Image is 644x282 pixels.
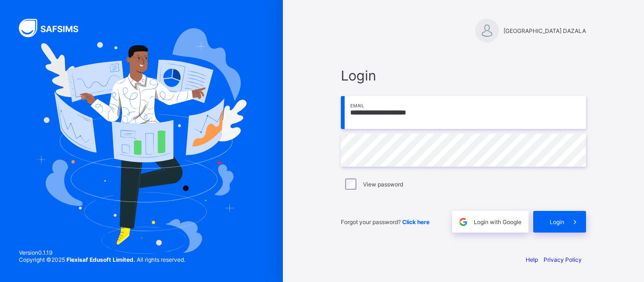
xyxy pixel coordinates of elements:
[341,67,586,84] span: Login
[402,218,429,226] a: Click here
[19,249,185,256] span: Version 0.1.19
[550,218,564,226] span: Login
[19,256,185,263] span: Copyright © 2025 All rights reserved.
[341,218,429,226] span: Forgot your password?
[544,256,582,263] a: Privacy Policy
[66,256,135,263] strong: Flexisaf Edusoft Limited.
[526,256,538,263] a: Help
[474,218,521,226] span: Login with Google
[458,217,469,227] img: google.396cfc9801f0270233282035f929180a.svg
[19,19,90,37] img: SAFSIMS Logo
[36,28,247,254] img: Hero Image
[504,27,586,34] span: [GEOGRAPHIC_DATA] DAZALA
[363,181,403,188] label: View password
